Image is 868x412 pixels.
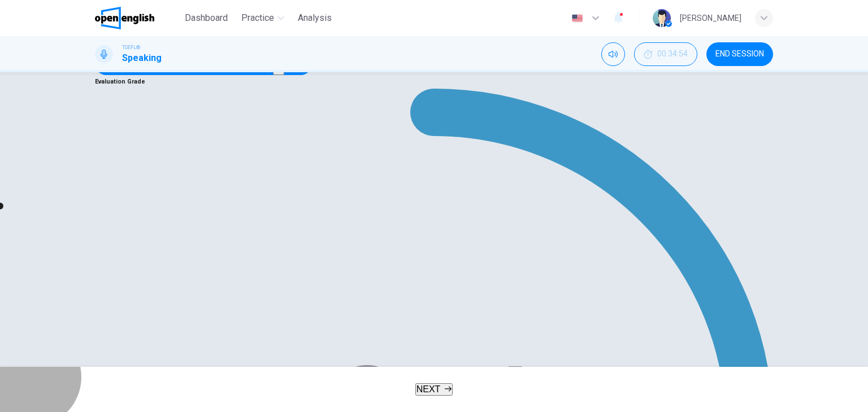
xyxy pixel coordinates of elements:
[715,50,764,59] span: END SESSION
[653,9,671,27] img: Profile picture
[95,7,154,29] img: OpenEnglish logo
[634,42,697,66] button: 00:34:54
[293,8,336,28] button: Analysis
[95,75,773,89] h6: Evaluation Grade
[570,14,584,23] img: en
[680,11,741,25] div: [PERSON_NAME]
[706,42,773,66] button: END SESSION
[415,383,453,396] button: NEXT
[241,11,274,25] span: Practice
[122,43,140,51] span: TOEFL®
[237,8,289,28] button: Practice
[180,8,232,28] button: Dashboard
[298,11,332,25] span: Analysis
[601,42,625,66] div: Mute
[416,384,441,394] span: NEXT
[634,42,697,66] div: Hide
[95,7,180,29] a: OpenEnglish logo
[122,51,162,65] h1: Speaking
[185,11,228,25] span: Dashboard
[657,50,688,59] span: 00:34:54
